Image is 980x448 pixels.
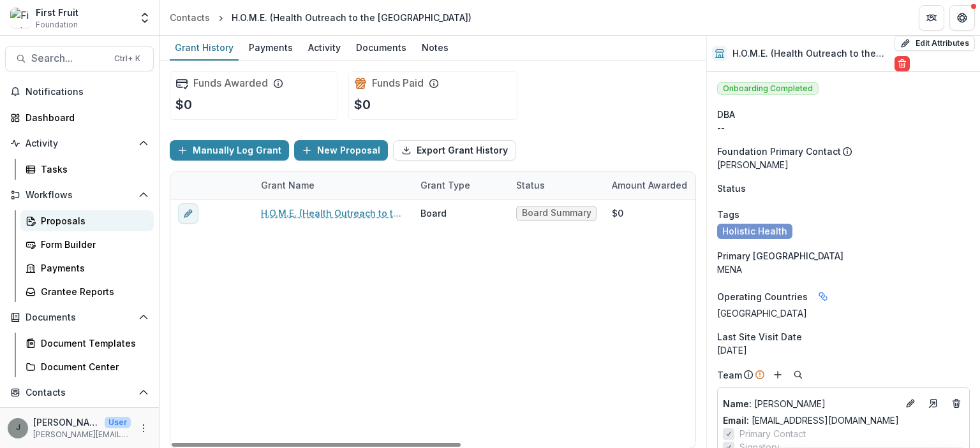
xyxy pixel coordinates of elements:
div: Status [509,171,604,199]
button: Delete [895,56,910,71]
div: Form Builder [41,238,144,251]
div: Activity [303,38,346,57]
span: Name : [723,398,752,409]
div: Dashboard [26,111,144,124]
span: Holistic Health [722,226,787,237]
div: Amount Awarded [604,171,700,199]
span: Foundation [36,19,78,31]
div: Grant Name [253,178,322,192]
div: Documents [351,38,412,57]
a: Payments [244,36,298,61]
div: Grantee Reports [41,285,144,298]
a: H.O.M.E. (Health Outreach to the [GEOGRAPHIC_DATA]) - 2025 - First Fruit Board Grant Application ... [261,206,405,220]
a: Contacts [165,8,215,27]
button: Manually Log Grant [170,140,289,161]
button: New Proposal [294,140,388,161]
button: Add [770,367,785,382]
a: Email: [EMAIL_ADDRESS][DOMAIN_NAME] [723,414,899,427]
div: -- [717,121,970,134]
a: Dashboard [5,107,154,128]
a: Grant History [170,36,239,61]
div: Notes [417,38,454,57]
div: H.O.M.E. (Health Outreach to the [GEOGRAPHIC_DATA]) [232,11,471,24]
div: Status [509,178,553,192]
div: Ctrl + K [112,52,143,66]
span: Operating Countries [717,290,808,303]
p: Team [717,368,742,382]
a: Go to contact [923,393,944,414]
span: Documents [26,312,133,323]
a: Document Templates [20,333,154,354]
button: Edit [903,396,918,411]
div: Amount Awarded [604,178,695,192]
button: Get Help [949,5,975,31]
p: $0 [175,95,192,114]
div: Grant Type [413,171,509,199]
div: Proposals [41,214,144,228]
button: Search... [5,46,154,71]
button: Export Grant History [393,140,516,161]
a: Form Builder [20,234,154,255]
a: Activity [303,36,346,61]
p: User [105,417,131,428]
button: More [136,421,151,436]
div: Grant Type [413,178,478,192]
a: Proposals [20,210,154,231]
span: Board Summary [522,208,591,219]
a: Grantee Reports [20,281,154,302]
div: $0 [612,206,623,220]
a: Payments [20,257,154,278]
span: Search... [31,52,107,64]
div: Contacts [170,11,210,24]
p: [PERSON_NAME] [33,415,100,429]
button: Edit Attributes [895,36,975,51]
button: Deletes [949,396,964,411]
span: Tags [717,208,739,221]
button: Open Activity [5,133,154,154]
button: edit [178,203,198,224]
span: Status [717,182,746,195]
h2: H.O.M.E. (Health Outreach to the [GEOGRAPHIC_DATA]) [732,48,889,59]
button: Linked binding [813,286,833,307]
p: MENA [717,263,970,276]
span: Contacts [26,387,133,398]
span: Workflows [26,190,133,201]
div: Board [420,206,447,220]
p: Foundation Primary Contact [717,145,841,158]
span: Primary Contact [739,427,806,440]
button: Open Contacts [5,382,154,403]
button: Notifications [5,82,154,102]
div: Grant History [170,38,239,57]
nav: breadcrumb [165,8,477,27]
span: Notifications [26,87,149,98]
div: Payments [41,261,144,275]
p: [PERSON_NAME] [717,158,970,171]
span: Last Site Visit Date [717,330,802,343]
button: Partners [919,5,944,31]
button: Open Documents [5,307,154,328]
p: [PERSON_NAME] [723,397,898,410]
a: Document Center [20,356,154,377]
div: Grant Name [253,171,413,199]
p: $0 [354,95,371,114]
button: Open Workflows [5,185,154,205]
div: Tasks [41,163,144,176]
span: Onboarding Completed [717,82,819,95]
div: Document Center [41,360,144,373]
a: Name: [PERSON_NAME] [723,397,898,410]
span: DBA [717,108,735,121]
span: Activity [26,138,133,149]
p: [PERSON_NAME][EMAIL_ADDRESS][DOMAIN_NAME] [33,429,131,440]
span: Primary [GEOGRAPHIC_DATA] [717,249,843,263]
p: [DATE] [717,343,970,357]
a: Notes [417,36,454,61]
img: First Fruit [10,8,31,28]
p: [GEOGRAPHIC_DATA] [717,307,970,320]
a: Tasks [20,159,154,180]
button: Search [791,367,806,382]
h2: Funds Awarded [193,77,268,89]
